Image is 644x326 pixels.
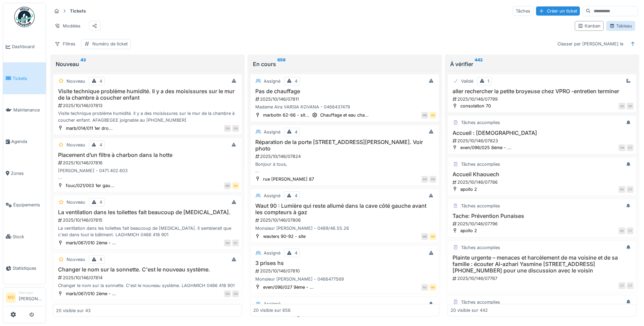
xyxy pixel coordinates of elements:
div: even/096/027 9ème - ... [263,284,314,290]
sup: 43 [80,60,86,68]
span: Dashboard [12,43,43,50]
h3: 3 prises hs [253,260,436,266]
div: 2025/10/146/07813 [57,102,239,109]
span: Agenda [11,138,43,145]
div: MD [224,182,231,189]
div: 2025/10/146/07823 [452,138,633,144]
h3: Réparation de la porte [STREET_ADDRESS][PERSON_NAME]. Voir photo [253,139,436,152]
div: Nouveau [67,78,85,84]
div: consolation 70 [460,103,491,109]
div: 4 [295,192,297,199]
div: MD [429,112,436,119]
div: EK [619,186,625,193]
span: Zones [11,170,43,177]
div: Manager [19,290,43,295]
div: rue [PERSON_NAME] 87 [263,176,314,182]
div: MD [429,284,436,291]
span: Maintenance [13,107,43,113]
div: Modèles [52,21,84,31]
div: 4 [99,199,102,205]
div: EN [429,176,436,183]
div: Nouveau [67,199,85,205]
div: apollo 2 [460,186,477,192]
div: Nouveau [67,256,85,263]
div: EN [421,176,428,183]
div: marb/067/010 2ème - ... [66,240,116,246]
h3: Changer le nom sur la sonnette. C'est le nouveau système. [56,266,239,273]
h3: Visite technique problème humidité. Il y a des moisissures sur le mur de la chambre à coucher enfant [56,88,239,101]
a: Statistiques [3,252,46,284]
div: En cours [253,60,437,68]
div: 2025/10/146/07815 [57,217,239,223]
div: fouc/021/003 1er gau... [66,182,114,189]
div: 1 [487,78,489,84]
div: EK [619,227,625,234]
div: [PERSON_NAME] - 0471.402.603 Dispo uniquement à partir 14h [56,167,239,180]
div: Visite technique problème humidité. Il y a des moisissures sur le mur de la chambre à coucher enf... [56,110,239,123]
h3: Pas de chauffage [253,88,436,95]
div: Validé [461,78,473,84]
div: Tâches accomplies [461,119,500,126]
div: La ventilation dans les toilettes fait beaucoup de [MEDICAL_DATA]. Il semblerait que c'est dans t... [56,225,239,238]
div: Classer par [PERSON_NAME] le [554,39,626,49]
div: SH [619,103,625,109]
div: EN [224,240,231,246]
div: Bonjour à tous, Pourrait ton envoie un menuisier pour placer une serrure sur cette porte de cave ... [253,161,436,174]
div: NJ [421,284,428,291]
span: Stock [13,233,43,240]
div: even/096/025 8ème - ... [460,144,511,151]
div: wauters 90-92 - site [263,233,306,240]
h3: aller rechercher la petite broyeuse chez VPRO -entretien terminer [450,88,633,95]
div: 2025/10/146/07767 [452,275,633,282]
div: 2025/10/146/07810 [255,268,436,274]
a: MD Manager[PERSON_NAME] [6,290,43,306]
h3: Plainte urgente – menaces et harcèlement de ma voisine et de sa famille : écouter Al-azhari Yasmi... [450,254,633,274]
h3: Tache: Prévention Punaises [450,213,633,219]
a: Équipements [3,189,46,221]
div: SH [627,103,633,109]
span: Équipements [13,202,43,208]
div: Assigné [264,78,280,84]
div: apollo 2 [460,227,477,234]
div: CT [627,227,633,234]
div: EN [232,125,239,132]
div: Assigné [264,250,280,256]
div: Kanban [578,23,601,29]
div: marb/014/011 1er dro... [66,125,113,131]
a: Maintenance [3,94,46,126]
div: Tâches accomplies [461,299,500,305]
div: Madame Aira VARSIA KOVANA - 0468437479 [253,104,436,110]
h3: La ventilation dans les toilettes fait beaucoup de [MEDICAL_DATA]. [56,209,239,216]
div: Chauffage et eau cha... [320,112,369,118]
a: Agenda [3,126,46,157]
div: Monsieur [PERSON_NAME] - 0466477569 [253,276,436,282]
div: 2025/10/146/07824 [255,153,436,160]
div: 4 [295,78,297,84]
div: 2025/10/146/07811 [255,96,436,102]
div: 2025/10/146/07786 [452,179,633,185]
div: 2025/10/146/07816 [57,160,239,166]
div: Monsieur [PERSON_NAME] - 0489/46.55.26 [253,225,436,231]
div: MD [421,112,428,119]
div: 4 [295,129,297,135]
div: CT [627,186,633,193]
h3: Accueil : [DEMOGRAPHIC_DATA] [450,130,633,136]
span: Tickets [13,75,43,82]
div: Nouveau [56,60,239,68]
div: 4 [295,250,297,256]
div: CT [627,144,633,151]
div: marb/067/010 2ème - ... [66,290,116,297]
div: 20 visible sur 43 [56,307,91,314]
div: YN [619,144,625,151]
div: 20 visible sur 442 [450,307,488,314]
div: EN [224,125,231,132]
div: MD [421,233,428,240]
div: EN [232,290,239,297]
h3: Waut 90 : Lumière qui reste allumé dans la cave côté gauche avant les compteurs à gaz [253,203,436,216]
div: marbotin 62-66 - sit... [263,112,309,118]
div: Assigné [264,129,280,135]
div: Créer un ticket [536,6,580,16]
h3: Placement d’un filtre à charbon dans la hotte [56,152,239,158]
div: Assigné [264,192,280,199]
div: Nouveau [67,142,85,148]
